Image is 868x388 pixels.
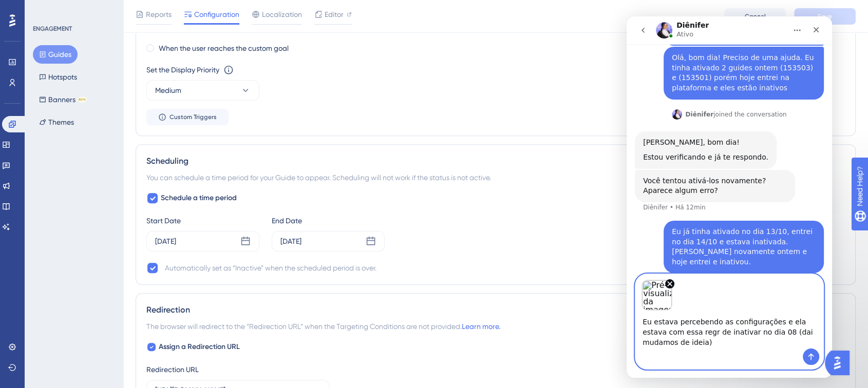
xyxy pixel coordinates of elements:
[146,363,199,376] div: Redirection URL
[146,109,229,125] button: Custom Triggers
[745,12,766,21] span: Cancel
[165,262,376,274] div: Automatically set as “Inactive” when the scheduled period is over.
[146,8,172,21] span: Reports
[146,171,845,184] div: You can schedule a time period for your Guide to appear. Scheduling will not work if the status i...
[169,113,217,121] span: Custom Triggers
[33,90,93,109] button: BannersBETA
[724,8,786,25] button: Cancel
[262,8,302,21] span: Localization
[159,341,240,353] span: Assign a Redirection URL
[33,113,80,131] button: Themes
[146,320,500,333] span: The browser will redirect to the “Redirection URL” when the Targeting Conditions are not provided.
[33,25,72,33] div: ENGAGEMENT
[280,235,301,247] div: [DATE]
[462,322,500,331] a: Learn more.
[272,215,385,227] div: End Date
[155,235,176,247] div: [DATE]
[161,192,237,204] span: Schedule a time period
[24,3,64,15] span: Need Help?
[825,347,856,378] iframe: UserGuiding AI Assistant Launcher
[33,45,78,64] button: Guides
[159,42,289,54] label: When the user reaches the custom goal
[325,8,344,21] span: Editor
[146,304,845,316] div: Redirection
[146,80,259,101] button: Medium
[794,8,856,25] button: Save
[146,64,219,76] div: Set the Display Priority
[146,215,259,227] div: Start Date
[78,97,87,102] div: BETA
[627,16,832,378] iframe: Intercom live chat
[146,155,845,167] div: Scheduling
[818,12,832,21] span: Save
[33,68,83,86] button: Hotspots
[194,8,239,21] span: Configuration
[155,84,181,96] span: Medium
